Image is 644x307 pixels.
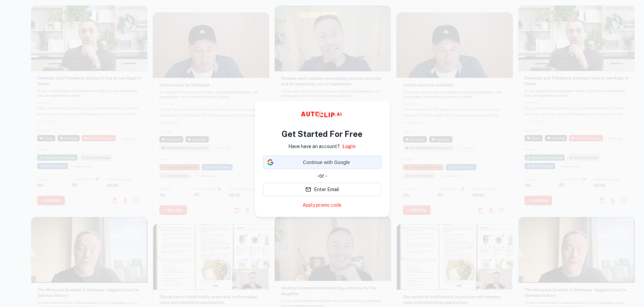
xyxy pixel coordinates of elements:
[263,183,381,196] button: Enter Email
[288,143,340,150] p: Have have an account?
[282,128,362,140] h4: Get Started For Free
[342,143,356,150] a: Login
[263,172,381,180] div: - or -
[303,202,341,209] a: Apply promo code
[276,159,377,166] span: Continue with Google
[263,156,381,169] div: Continue with Google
